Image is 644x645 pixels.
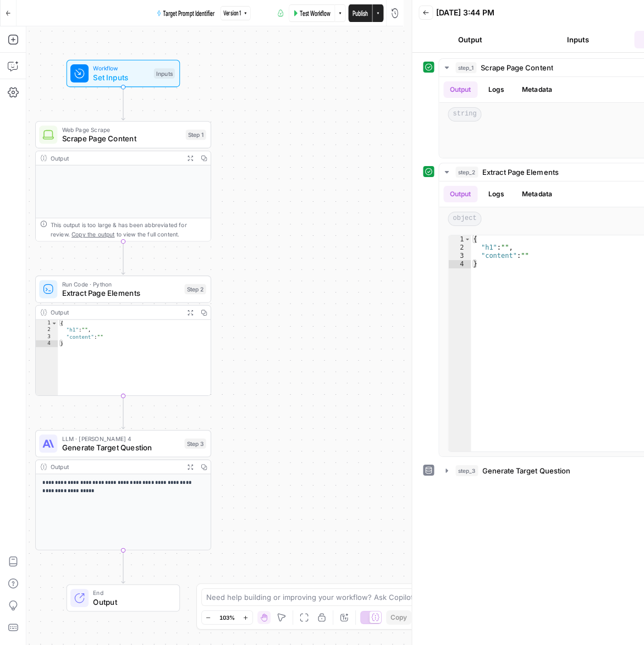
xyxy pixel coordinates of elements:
div: Step 3 [184,438,206,449]
div: 2 [448,244,471,252]
span: step_2 [455,167,478,178]
div: EndOutput [35,585,211,612]
div: Step 1 [186,130,206,140]
button: Inputs [526,31,630,48]
div: Web Page ScrapeScrape Page ContentStep 1OutputThis output is too large & has been abbreviated for... [35,121,211,241]
div: This output is too large & has been abbreviated for review. to view the full content. [51,220,206,239]
g: Edge from step_1 to step_2 [122,241,125,274]
g: Edge from step_3 to end [122,550,125,583]
div: Output [51,462,180,472]
div: 4 [448,260,471,268]
div: Run Code · PythonExtract Page ElementsStep 2Output{ "h1":"", "content":""} [35,275,211,396]
span: Target Prompt Identifier [163,8,214,19]
span: Copy the output [71,231,114,238]
span: Scrape Page Content [62,133,181,145]
g: Edge from step_2 to step_3 [122,396,125,429]
button: Output [443,81,477,98]
button: Output [419,31,522,48]
div: 1 [36,320,58,327]
div: 4 [36,340,58,347]
div: Output [51,153,180,163]
span: Scrape Page Content [481,62,553,73]
span: Toggle code folding, rows 1 through 4 [51,320,57,327]
button: Output [443,186,477,202]
span: step_1 [455,62,476,73]
button: Logs [482,81,511,98]
span: Extract Page Elements [62,288,180,299]
div: WorkflowSet InputsInputs [35,60,211,87]
span: Web Page Scrape [62,125,181,135]
span: Output [93,596,170,608]
span: Workflow [93,64,149,73]
button: Target Prompt Identifier [153,4,219,22]
span: End [93,588,170,598]
button: Logs [482,186,511,202]
div: Step 2 [184,284,206,295]
span: Run Code · Python [62,279,180,289]
div: 3 [448,252,471,260]
div: 2 [36,327,58,333]
div: 1 [448,235,471,244]
button: Metadata [515,81,558,98]
span: step_3 [455,465,478,476]
span: string [448,107,481,122]
g: Edge from start to step_1 [122,87,125,120]
span: Extract Page Elements [482,167,558,178]
span: LLM · [PERSON_NAME] 4 [62,434,180,443]
div: 3 [36,333,58,340]
span: Set Inputs [93,72,149,84]
span: Toggle code folding, rows 1 through 4 [464,235,470,244]
button: Metadata [515,186,558,202]
span: Generate Target Question [62,442,180,454]
div: Inputs [154,68,175,79]
span: object [448,212,481,226]
div: Output [51,308,180,317]
span: Generate Target Question [482,465,570,476]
